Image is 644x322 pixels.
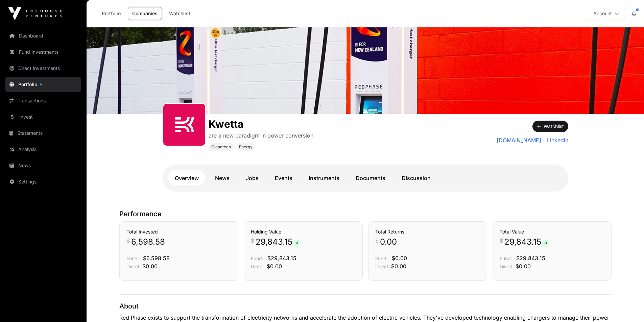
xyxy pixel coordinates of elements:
a: LinkedIn [544,136,568,144]
a: Invest [5,109,81,124]
a: Dashboard [5,28,81,43]
a: [DOMAIN_NAME] [497,136,541,144]
h3: Total Returns [375,228,480,235]
span: $0.00 [516,263,531,270]
a: Portfolio [5,77,81,92]
span: $ [126,237,130,245]
a: Discussion [395,170,437,186]
a: News [5,158,81,173]
span: Fund: [251,255,263,261]
span: $6,598.58 [143,255,170,262]
p: About [119,301,612,311]
img: Icehouse Ventures Logo [8,7,62,20]
h3: Total Invested [126,228,231,235]
p: are a new paradigm in power conversion. [209,131,315,140]
span: Energy [239,144,253,150]
a: News [208,170,236,186]
nav: Tabs [168,170,563,186]
span: Direct: [500,264,514,269]
a: Transactions [5,93,81,108]
button: Watchlist [532,121,568,132]
h1: Kwetta [209,118,315,130]
a: Analysis [5,142,81,157]
button: Account [589,7,625,20]
span: $ [500,237,503,245]
a: Watchlist [165,7,195,20]
a: Portfolio [97,7,125,20]
a: Jobs [239,170,265,186]
h3: Holding Value [251,228,356,235]
a: Documents [349,170,392,186]
a: Settings [5,174,81,189]
iframe: Chat Widget [610,290,644,322]
span: 0.00 [380,237,397,247]
span: 29,843.15 [256,237,301,247]
span: $0.00 [142,263,158,270]
h3: Total Value [500,228,604,235]
span: $29,843.15 [267,255,296,262]
img: SVGs_Kwetta.svg [166,106,202,143]
a: Direct Investments [5,61,81,76]
span: Fund: [375,255,388,261]
span: Fund: [500,255,512,261]
span: Direct: [251,264,265,269]
a: Instruments [302,170,346,186]
a: Companies [128,7,162,20]
span: $ [375,237,379,245]
a: Overview [168,170,206,186]
span: Direct: [126,264,141,269]
span: 29,843.15 [504,237,550,247]
span: Cleantech [211,144,231,150]
img: Kwetta [87,27,644,114]
a: Events [268,170,299,186]
span: 6,598.58 [131,237,165,247]
a: Statements [5,126,81,141]
span: $0.00 [267,263,282,270]
span: $29,843.15 [516,255,545,262]
a: Fund Investments [5,45,81,59]
span: $0.00 [392,255,407,262]
span: Fund: [126,255,139,261]
p: Performance [119,209,612,219]
span: Direct: [375,264,390,269]
span: $0.00 [391,263,406,270]
span: $ [251,237,254,245]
